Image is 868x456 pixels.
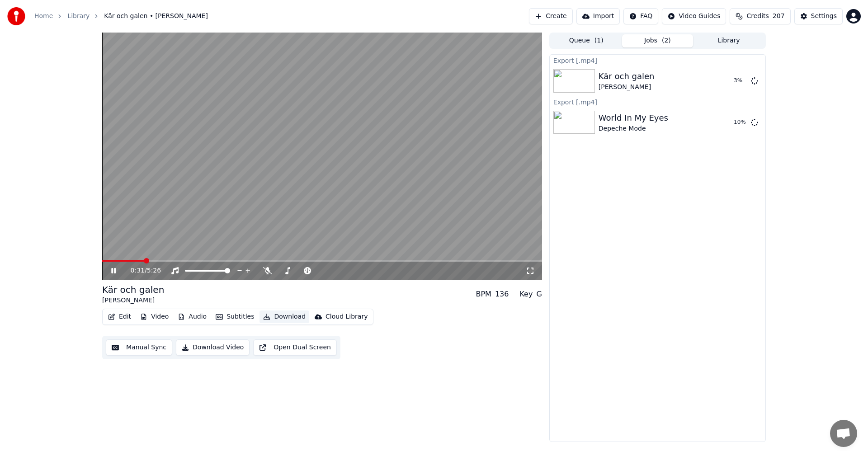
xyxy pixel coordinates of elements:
div: G [536,289,542,300]
div: Kär och galen [599,70,655,83]
button: Credits207 [730,8,790,24]
div: Export [.mp4] [550,55,765,66]
div: Cloud Library [325,312,368,321]
button: Download [259,310,309,323]
span: 0:31 [131,266,145,275]
button: Download Video [176,339,250,356]
nav: breadcrumb [34,12,208,21]
div: Key [519,289,533,300]
button: Import [576,8,620,24]
img: youka [7,7,25,25]
button: Video Guides [662,8,726,24]
span: 5:26 [147,266,161,275]
button: Edit [104,310,135,323]
button: Library [693,34,764,47]
button: Manual Sync [106,339,172,356]
span: ( 2 ) [662,36,671,45]
button: Settings [794,8,843,24]
button: Audio [174,310,210,323]
button: FAQ [623,8,658,24]
button: Create [529,8,573,24]
span: Credits [746,12,769,21]
div: Kär och galen [102,283,164,296]
div: World In My Eyes [599,112,668,124]
button: Subtitles [212,310,258,323]
button: Video [137,310,172,323]
a: Library [67,12,90,21]
div: Öppna chatt [830,420,857,447]
div: 3 % [734,77,747,85]
button: Open Dual Screen [253,339,337,356]
button: Jobs [622,34,693,47]
div: Settings [811,12,837,21]
div: 10 % [734,119,747,126]
div: [PERSON_NAME] [599,83,655,92]
button: Queue [551,34,622,47]
span: 207 [773,12,785,21]
span: ( 1 ) [594,36,604,45]
div: 136 [495,289,509,300]
span: Kär och galen • [PERSON_NAME] [104,12,208,21]
div: BPM [476,289,491,300]
div: Depeche Mode [599,124,668,133]
a: Home [34,12,53,21]
div: / [131,266,152,275]
div: [PERSON_NAME] [102,296,164,305]
div: Export [.mp4] [550,96,765,107]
